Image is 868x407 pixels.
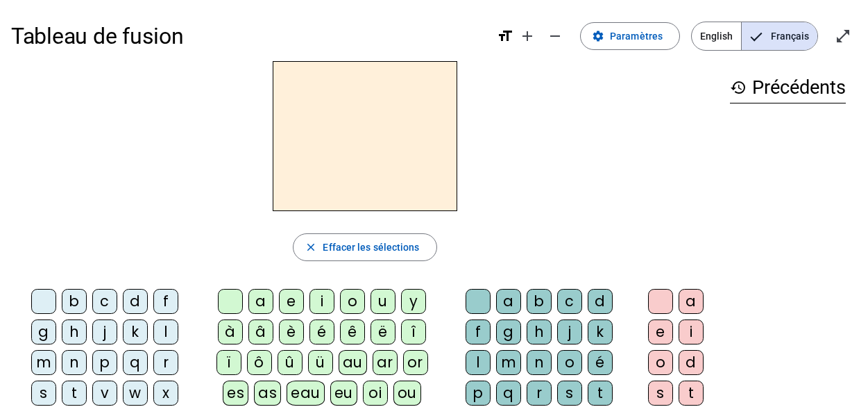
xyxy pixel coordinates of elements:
mat-icon: close [305,241,317,254]
div: â [248,319,273,344]
div: i [679,319,704,344]
div: t [62,381,87,406]
div: g [31,319,56,344]
div: o [648,350,673,375]
div: w [123,381,148,406]
div: eu [330,381,357,406]
div: r [153,350,178,375]
span: English [692,22,741,50]
div: h [527,319,552,344]
div: j [92,319,117,344]
button: Augmenter la taille de la police [513,22,541,50]
div: à [218,319,243,344]
div: t [679,381,704,406]
div: ü [308,350,333,375]
div: s [31,381,56,406]
div: j [557,319,582,344]
mat-icon: settings [592,30,604,42]
div: ê [340,319,365,344]
div: k [588,319,613,344]
div: q [496,381,521,406]
div: s [557,381,582,406]
div: r [527,381,552,406]
div: d [123,289,148,314]
div: û [278,350,303,375]
div: é [588,350,613,375]
mat-icon: format_size [497,28,513,44]
div: c [557,289,582,314]
div: é [309,319,334,344]
mat-icon: add [519,28,536,44]
span: Paramètres [610,28,663,44]
div: ï [216,350,241,375]
div: î [401,319,426,344]
div: l [153,319,178,344]
h3: Précédents [730,72,846,103]
button: Diminuer la taille de la police [541,22,569,50]
div: è [279,319,304,344]
mat-icon: open_in_full [835,28,851,44]
div: g [496,319,521,344]
div: es [223,381,248,406]
div: h [62,319,87,344]
span: Français [742,22,817,50]
div: d [588,289,613,314]
div: b [527,289,552,314]
div: a [496,289,521,314]
div: k [123,319,148,344]
div: s [648,381,673,406]
div: f [466,319,491,344]
div: n [527,350,552,375]
div: d [679,350,704,375]
div: e [279,289,304,314]
div: q [123,350,148,375]
button: Entrer en plein écran [829,22,857,50]
div: v [92,381,117,406]
mat-icon: remove [547,28,563,44]
span: Effacer les sélections [323,239,419,256]
div: ar [373,350,398,375]
div: t [588,381,613,406]
button: Paramètres [580,22,680,50]
div: n [62,350,87,375]
div: u [371,289,395,314]
div: oi [363,381,388,406]
div: au [339,350,367,375]
div: y [401,289,426,314]
div: ou [393,381,421,406]
mat-icon: history [730,79,747,96]
h1: Tableau de fusion [11,14,486,58]
div: m [496,350,521,375]
div: as [254,381,281,406]
mat-button-toggle-group: Language selection [691,22,818,51]
div: p [92,350,117,375]
div: p [466,381,491,406]
div: eau [287,381,325,406]
div: f [153,289,178,314]
div: m [31,350,56,375]
div: b [62,289,87,314]
div: ë [371,319,395,344]
div: or [403,350,428,375]
div: a [679,289,704,314]
div: o [340,289,365,314]
div: x [153,381,178,406]
div: e [648,319,673,344]
div: ô [247,350,272,375]
div: l [466,350,491,375]
button: Effacer les sélections [293,233,436,261]
div: a [248,289,273,314]
div: o [557,350,582,375]
div: i [309,289,334,314]
div: c [92,289,117,314]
